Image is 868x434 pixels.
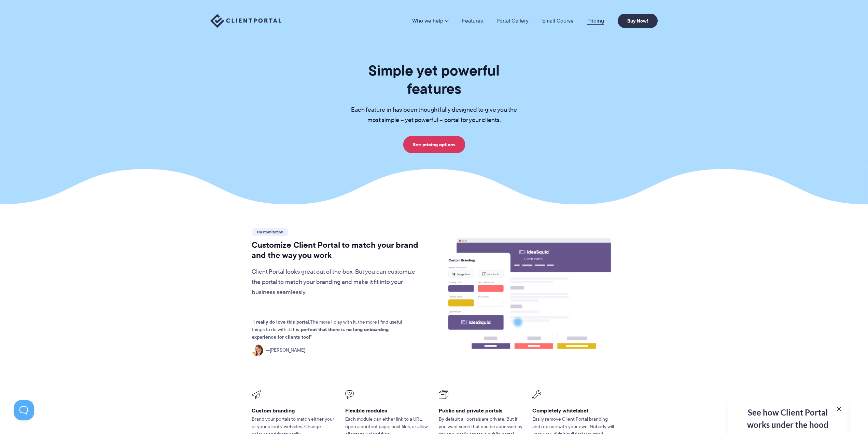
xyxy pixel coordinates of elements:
strong: It is perfect that there is no long onboarding experience for clients too! [252,326,389,341]
h3: Custom branding [252,407,336,414]
a: Features [462,18,483,24]
strong: I really do love this portal. [253,318,310,326]
h3: Public and private portals [439,407,523,414]
a: Pricing [587,18,604,24]
h1: Simple yet powerful features [340,62,528,98]
a: Buy Now! [618,14,658,28]
a: Email Course [542,18,574,24]
h3: Flexible modules [345,407,429,414]
h3: Completely whitelabel [532,407,616,414]
span: [PERSON_NAME] [266,347,305,354]
p: Client Portal looks great out of the box. But you can customize the portal to match your branding... [252,267,424,298]
span: Customization [252,228,289,236]
h2: Customize Client Portal to match your brand and the way you work [252,240,424,260]
a: See pricing options [403,136,465,153]
a: Who we help [412,18,448,24]
p: Each feature in has been thoughtfully designed to give you the most simple – yet powerful – porta... [340,105,528,125]
p: The more I play with it, the more I find useful things to do with it. [252,318,412,341]
iframe: Toggle Customer Support [14,400,34,420]
a: Portal Gallery [496,18,529,24]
